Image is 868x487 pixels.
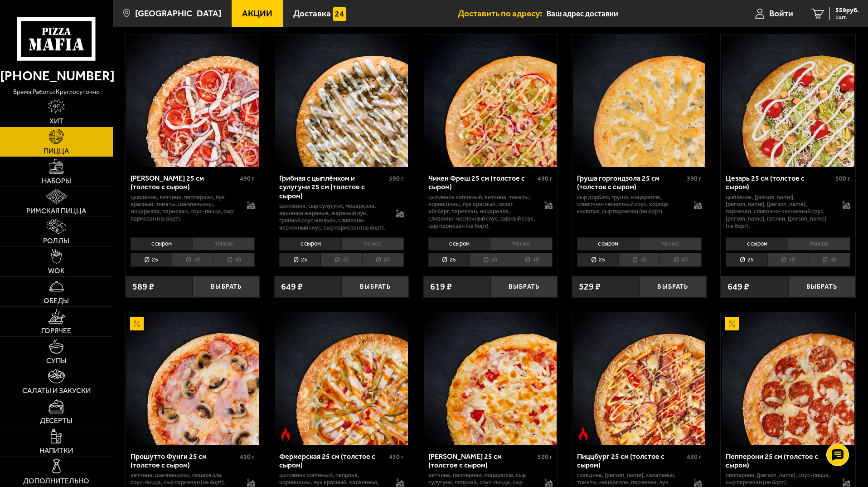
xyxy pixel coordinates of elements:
span: 390 г [687,175,702,182]
li: 30 [618,253,659,267]
img: Цезарь 25 см (толстое с сыром) [722,34,854,167]
button: Выбрать [788,276,855,298]
span: Наборы [42,177,71,185]
img: Акционный [725,317,739,330]
span: 500 г [835,175,850,182]
li: 25 [279,253,320,267]
a: Прошутто Формаджио 25 см (толстое с сыром) [423,312,558,445]
span: Доставка [293,9,331,18]
li: 25 [577,253,618,267]
li: тонкое [490,237,553,250]
a: Чикен Фреш 25 см (толстое с сыром) [423,34,558,167]
span: Акции [242,9,272,18]
div: Фермерская 25 см (толстое с сыром) [279,452,387,469]
img: Петровская 25 см (толстое с сыром) [126,34,259,167]
p: цыпленок, сыр сулугуни, моцарелла, вешенки жареные, жареный лук, грибной соус Жюльен, сливочно-че... [279,202,387,231]
input: Ваш адрес доставки [547,5,720,22]
div: Пепперони 25 см (толстое с сыром) [726,452,833,469]
span: 619 ₽ [430,282,452,291]
div: Грибная с цыплёнком и сулугуни 25 см (толстое с сыром) [279,174,387,200]
span: 490 г [538,175,553,182]
span: Горячее [41,327,71,335]
p: сыр дорблю, груша, моцарелла, сливочно-чесночный соус, корица молотая, сыр пармезан (на борт). [577,194,684,216]
li: 40 [362,253,404,267]
span: Пицца [44,148,69,155]
img: Чикен Фреш 25 см (толстое с сыром) [424,34,557,167]
div: [PERSON_NAME] 25 см (толстое с сыром) [131,174,238,191]
img: Акционный [130,317,144,330]
span: Напитки [39,447,73,454]
li: с сыром [131,237,193,250]
span: 490 г [240,175,255,182]
span: Хит [49,118,63,125]
li: тонкое [639,237,702,250]
li: 25 [726,253,767,267]
img: Пепперони 25 см (толстое с сыром) [722,312,854,445]
p: пепперони, [PERSON_NAME], соус-пицца, сыр пармезан (на борт). [726,472,833,486]
li: 25 [131,253,172,267]
img: Прошутто Формаджио 25 см (толстое с сыром) [424,312,557,445]
li: 30 [320,253,362,267]
button: Выбрать [639,276,706,298]
span: 1 шт. [835,15,859,20]
div: Цезарь 25 см (толстое с сыром) [726,174,833,191]
span: 589 ₽ [132,282,154,291]
span: 529 ₽ [579,282,601,291]
li: 30 [767,253,809,267]
li: 25 [428,253,470,267]
span: Доставить по адресу: [458,9,547,18]
img: Фермерская 25 см (толстое с сыром) [275,312,407,445]
p: цыпленок, ветчина, пепперони, лук красный, томаты, шампиньоны, моцарелла, пармезан, соус-пицца, с... [131,194,238,223]
li: тонкое [341,237,404,250]
img: 15daf4d41897b9f0e9f617042186c801.svg [333,7,346,21]
img: Острое блюдо [577,427,590,441]
a: Острое блюдоФермерская 25 см (толстое с сыром) [274,312,409,445]
span: WOK [48,267,65,275]
div: Пиццбург 25 см (толстое с сыром) [577,452,684,469]
span: 410 г [240,453,255,461]
span: Римская пицца [26,207,86,215]
li: с сыром [279,237,341,250]
span: 559 руб. [835,7,859,14]
a: Грибная с цыплёнком и сулугуни 25 см (толстое с сыром) [274,34,409,167]
span: [GEOGRAPHIC_DATA] [135,9,221,18]
span: Десерты [40,417,73,424]
p: ветчина, шампиньоны, моцарелла, соус-пицца, сыр пармезан (на борт). [131,472,238,486]
a: Петровская 25 см (толстое с сыром) [126,34,260,167]
li: 40 [511,253,553,267]
span: 649 ₽ [727,282,749,291]
li: с сыром [577,237,639,250]
a: АкционныйПепперони 25 см (толстое с сыром) [721,312,855,445]
span: 430 г [389,453,404,461]
img: Груша горгондзола 25 см (толстое с сыром) [573,34,705,167]
li: 30 [172,253,213,267]
div: Чикен Фреш 25 см (толстое с сыром) [428,174,536,191]
button: Выбрать [490,276,558,298]
img: Прошутто Фунги 25 см (толстое с сыром) [126,312,259,445]
li: тонкое [788,237,850,250]
div: Прошутто Фунги 25 см (толстое с сыром) [131,452,238,469]
button: Выбрать [193,276,260,298]
span: Супы [46,357,67,364]
span: Дополнительно [23,477,89,485]
li: с сыром [726,237,788,250]
span: Салаты и закуски [22,387,91,394]
a: Цезарь 25 см (толстое с сыром) [721,34,855,167]
img: Острое блюдо [279,427,292,441]
a: Груша горгондзола 25 см (толстое с сыром) [572,34,707,167]
a: Острое блюдоПиццбург 25 см (толстое с сыром) [572,312,707,445]
span: 649 ₽ [281,282,303,291]
button: Выбрать [342,276,409,298]
a: АкционныйПрошутто Фунги 25 см (толстое с сыром) [126,312,260,445]
span: 590 г [389,175,404,182]
li: 40 [213,253,255,267]
li: с сыром [428,237,490,250]
div: [PERSON_NAME] 25 см (толстое с сыром) [428,452,536,469]
li: 40 [809,253,850,267]
span: Роллы [43,237,69,245]
img: Грибная с цыплёнком и сулугуни 25 см (толстое с сыром) [275,34,407,167]
p: цыпленок, [PERSON_NAME], [PERSON_NAME], [PERSON_NAME], пармезан, сливочно-чесночный соус, [PERSON... [726,194,833,230]
li: 30 [470,253,511,267]
span: Войти [769,9,793,18]
img: Пиццбург 25 см (толстое с сыром) [573,312,705,445]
